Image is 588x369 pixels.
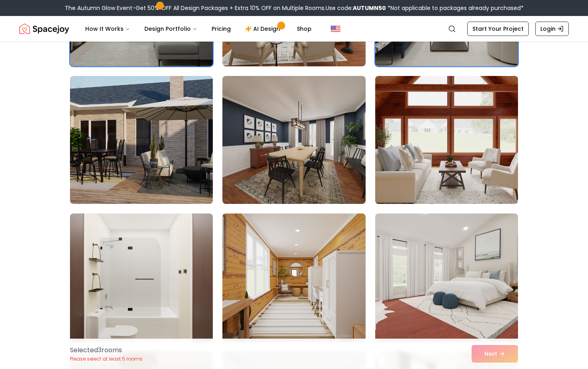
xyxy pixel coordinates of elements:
img: Room room-11 [222,213,365,341]
a: Shop [290,21,318,37]
p: Selected 3 room s [70,345,142,355]
button: How It Works [79,21,136,37]
a: Login [535,22,569,36]
span: *Not applicable to packages already purchased* [386,4,524,12]
button: Design Portfolio [138,21,204,37]
img: Room room-10 [70,213,213,341]
div: The Autumn Glow Event-Get 50% OFF All Design Packages + Extra 10% OFF on Multiple Rooms. [65,4,524,12]
a: Pricing [205,21,237,37]
a: Spacejoy [19,21,69,37]
img: United States [331,24,340,34]
a: Start Your Project [467,22,529,36]
p: Please select at least 5 rooms [70,356,142,362]
a: AI Design [239,21,289,37]
img: Room room-8 [222,76,365,204]
img: Spacejoy Logo [19,21,69,37]
nav: Global [19,16,569,42]
img: Room room-12 [375,213,518,341]
b: AUTUMN50 [353,4,386,12]
img: Room room-7 [70,76,213,204]
img: Room room-9 [372,73,522,207]
nav: Main [79,21,318,37]
span: Use code: [326,4,386,12]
